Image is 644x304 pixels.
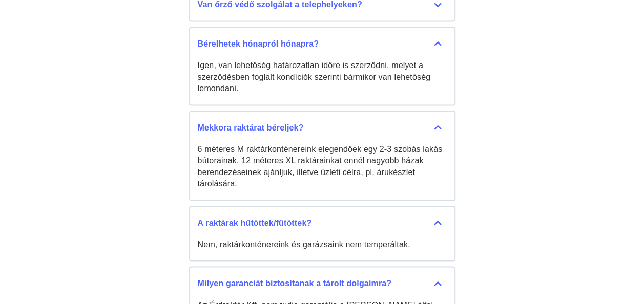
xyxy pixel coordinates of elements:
[198,277,447,289] div: Milyen garanciát biztosítanak a tárolt dolgaimra?
[198,143,447,189] div: 6 méteres M raktárkonténereink elegendőek egy 2-3 szobás lakás bútorainak, 12 méteres XL raktárai...
[198,122,447,133] div: Mekkora raktárat béreljek?
[189,111,455,201] button: Mekkora raktárat béreljek? 6 méteres M raktárkonténereink elegendőek egy 2-3 szobás lakás bútorai...
[198,38,447,49] div: Bérelhetek hónapról hónapra?
[198,217,447,228] div: A raktárak hűtöttek/fűtöttek?
[189,206,455,262] button: A raktárak hűtöttek/fűtöttek? Nem, raktárkonténereink és garázsaink nem temperáltak.
[198,238,447,250] div: Nem, raktárkonténereink és garázsaink nem temperáltak.
[198,59,447,94] div: Igen, van lehetőség határozatlan időre is szerződni, melyet a szerződésben foglalt kondíciók szer...
[189,27,455,105] button: Bérelhetek hónapról hónapra? Igen, van lehetőség határozatlan időre is szerződni, melyet a szerző...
